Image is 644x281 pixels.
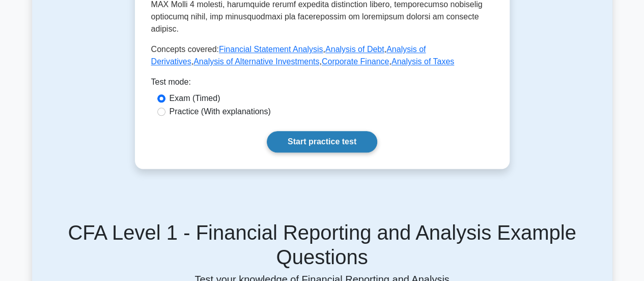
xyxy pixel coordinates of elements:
[151,43,493,68] p: Concepts covered: , , , , ,
[322,57,389,66] a: Corporate Finance
[151,76,493,92] div: Test mode:
[391,57,454,66] a: Analysis of Taxes
[193,57,319,66] a: Analysis of Alternative Investments
[267,131,377,152] a: Start practice test
[170,106,271,118] label: Practice (With explanations)
[170,92,220,105] label: Exam (Timed)
[38,220,606,269] h5: CFA Level 1 - Financial Reporting and Analysis Example Questions
[325,45,384,54] a: Analysis of Debt
[151,45,426,66] a: Analysis of Derivatives
[219,45,323,54] a: Financial Statement Analysis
